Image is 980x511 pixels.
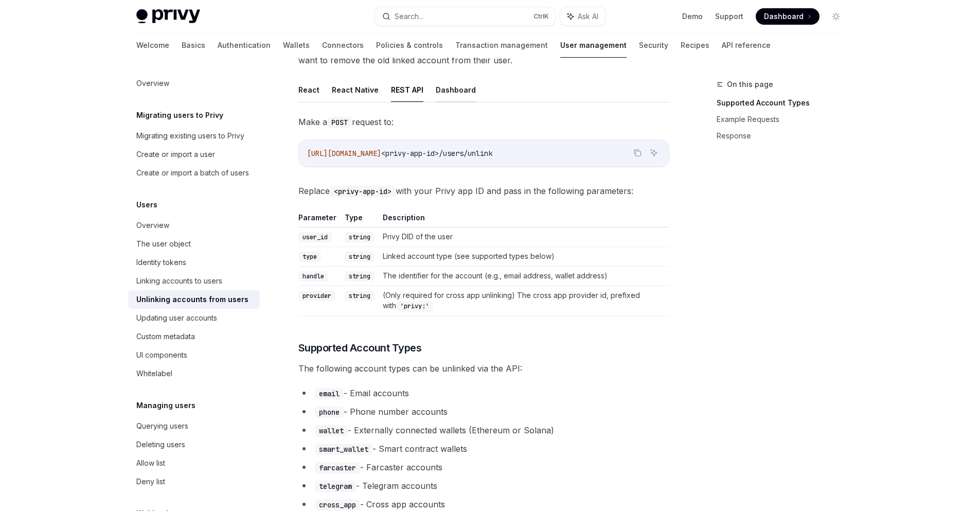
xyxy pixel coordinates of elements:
[136,399,195,412] h5: Managing users
[315,481,356,492] code: telegram
[298,115,669,129] span: Make a request to:
[298,78,319,102] button: React
[128,127,260,145] a: Migrating existing users to Privy
[128,253,260,272] a: Identity tokens
[128,454,260,472] a: Allow list
[722,33,771,58] a: API reference
[391,78,423,102] button: REST API
[298,460,669,474] li: - Farcaster accounts
[717,95,852,111] a: Supported Account Types
[136,420,188,432] div: Querying users
[136,77,169,90] div: Overview
[136,438,185,451] div: Deleting users
[436,78,476,102] button: Dashboard
[182,33,205,58] a: Basics
[345,271,375,281] code: string
[298,213,341,227] th: Parameter
[560,33,627,58] a: User management
[332,78,379,102] button: React Native
[764,11,804,22] span: Dashboard
[128,272,260,290] a: Linking accounts to users
[307,149,381,158] span: [URL][DOMAIN_NAME]
[315,499,360,510] code: cross_app
[345,232,375,242] code: string
[315,388,344,399] code: email
[381,149,492,158] span: <privy-app-id>/users/unlink
[396,301,433,311] code: 'privy:'
[136,349,187,361] div: UI components
[136,275,222,287] div: Linking accounts to users
[345,291,375,301] code: string
[715,11,743,22] a: Support
[375,7,555,26] button: Search...CtrlK
[345,252,375,262] code: string
[128,309,260,327] a: Updating user accounts
[395,10,423,23] div: Search...
[136,312,217,324] div: Updating user accounts
[128,235,260,253] a: The user object
[631,146,644,160] button: Copy the contents from the code block
[330,186,396,197] code: <privy-app-id>
[298,271,328,281] code: handle
[828,8,844,25] button: Toggle dark mode
[682,11,703,22] a: Demo
[717,128,852,144] a: Response
[379,213,669,227] th: Description
[128,435,260,454] a: Deleting users
[298,386,669,400] li: - Email accounts
[136,130,244,142] div: Migrating existing users to Privy
[136,199,157,211] h5: Users
[128,327,260,346] a: Custom metadata
[341,213,379,227] th: Type
[298,291,335,301] code: provider
[322,33,364,58] a: Connectors
[128,164,260,182] a: Create or import a batch of users
[578,11,598,22] span: Ask AI
[639,33,668,58] a: Security
[327,117,352,128] code: POST
[128,290,260,309] a: Unlinking accounts from users
[136,9,200,24] img: light logo
[136,293,248,306] div: Unlinking accounts from users
[136,109,223,121] h5: Migrating users to Privy
[283,33,310,58] a: Wallets
[128,74,260,93] a: Overview
[298,232,332,242] code: user_id
[298,423,669,437] li: - Externally connected wallets (Ethereum or Solana)
[128,472,260,491] a: Deny list
[136,367,172,380] div: Whitelabel
[136,148,215,161] div: Create or import a user
[128,145,260,164] a: Create or import a user
[315,425,348,436] code: wallet
[379,227,669,247] td: Privy DID of the user
[128,364,260,383] a: Whitelabel
[128,417,260,435] a: Querying users
[136,330,195,343] div: Custom metadata
[379,267,669,286] td: The identifier for the account (e.g., email address, wallet address)
[298,442,669,456] li: - Smart contract wallets
[136,219,169,232] div: Overview
[136,475,165,488] div: Deny list
[298,361,669,376] span: The following account types can be unlinked via the API:
[756,8,819,25] a: Dashboard
[315,444,372,455] code: smart_wallet
[298,404,669,419] li: - Phone number accounts
[128,346,260,364] a: UI components
[681,33,709,58] a: Recipes
[379,247,669,267] td: Linked account type (see supported types below)
[298,184,669,198] span: Replace with your Privy app ID and pass in the following parameters:
[136,457,165,469] div: Allow list
[376,33,443,58] a: Policies & controls
[379,286,669,316] td: (Only required for cross app unlinking) The cross app provider id, prefixed with
[136,238,191,250] div: The user object
[298,252,321,262] code: type
[560,7,605,26] button: Ask AI
[315,462,360,473] code: farcaster
[455,33,548,58] a: Transaction management
[298,479,669,493] li: - Telegram accounts
[298,341,422,355] span: Supported Account Types
[647,146,661,160] button: Ask AI
[717,111,852,128] a: Example Requests
[315,407,344,418] code: phone
[218,33,271,58] a: Authentication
